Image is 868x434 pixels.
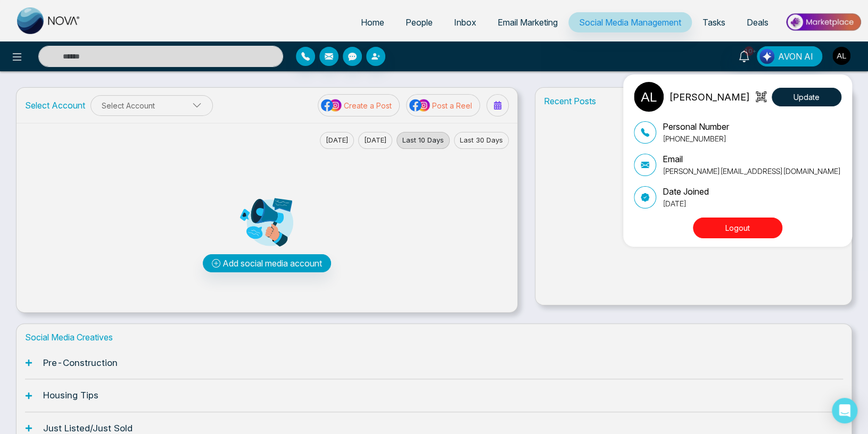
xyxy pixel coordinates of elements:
p: Personal Number [663,120,729,133]
p: [DATE] [663,198,709,209]
p: [PERSON_NAME] [669,90,750,104]
div: Open Intercom Messenger [832,398,857,423]
p: Date Joined [663,185,709,198]
button: Update [772,88,841,106]
button: Logout [693,218,782,238]
p: Email [663,153,841,165]
p: [PERSON_NAME][EMAIL_ADDRESS][DOMAIN_NAME] [663,165,841,177]
p: [PHONE_NUMBER] [663,133,729,144]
